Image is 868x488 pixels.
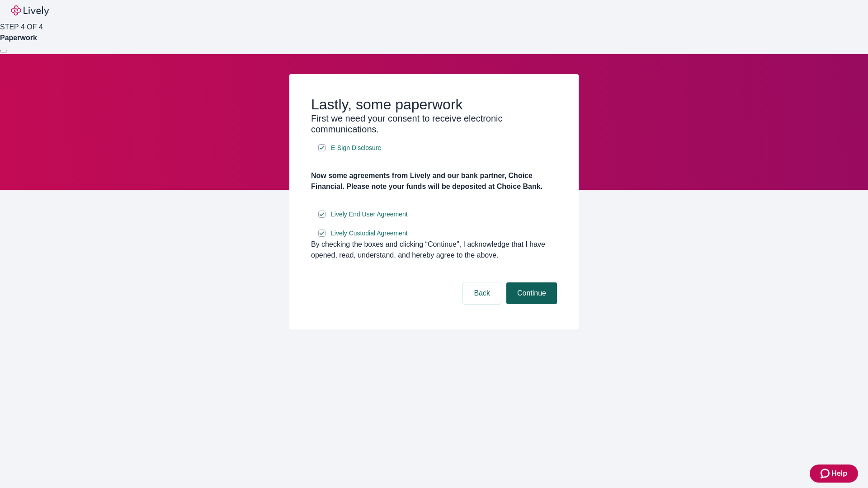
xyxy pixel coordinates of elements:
span: E-Sign Disclosure [331,143,381,153]
div: By checking the boxes and clicking “Continue", I acknowledge that I have opened, read, understand... [311,239,557,261]
span: Lively Custodial Agreement [331,229,408,238]
span: Help [831,468,847,479]
svg: Zendesk support icon [821,468,831,479]
h3: First we need your consent to receive electronic communications. [311,113,557,135]
button: Back [463,282,501,304]
a: e-sign disclosure document [329,142,383,154]
a: e-sign disclosure document [329,228,410,239]
h4: Now some agreements from Lively and our bank partner, Choice Financial. Please note your funds wi... [311,170,557,192]
span: Lively End User Agreement [331,210,408,219]
button: Zendesk support iconHelp [810,465,858,483]
img: Lively [11,5,49,16]
button: Continue [506,282,557,304]
a: e-sign disclosure document [329,209,410,220]
h2: Lastly, some paperwork [311,96,557,113]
